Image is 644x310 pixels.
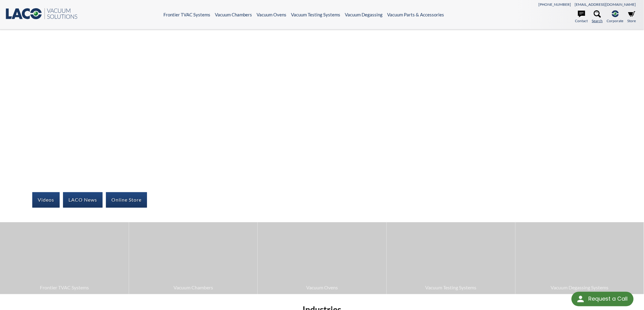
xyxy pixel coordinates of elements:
[261,284,383,291] span: Vacuum Ovens
[3,284,126,291] span: Frontier TVAC Systems
[257,12,286,17] a: Vacuum Ovens
[215,12,252,17] a: Vacuum Chambers
[572,292,634,306] div: Request a Call
[32,192,60,207] a: Videos
[539,2,571,7] a: [PHONE_NUMBER]
[345,12,383,17] a: Vacuum Degassing
[387,12,444,17] a: Vacuum Parts & Accessories
[628,10,636,24] a: Store
[63,192,103,207] a: LACO News
[575,2,636,7] a: [EMAIL_ADDRESS][DOMAIN_NAME]
[390,284,512,291] span: Vacuum Testing Systems
[387,222,515,294] a: Vacuum Testing Systems
[592,10,603,24] a: Search
[132,284,254,291] span: Vacuum Chambers
[576,294,586,304] img: round button
[607,18,624,24] span: Corporate
[129,222,257,294] a: Vacuum Chambers
[575,10,588,24] a: Contact
[516,222,644,294] a: Vacuum Degassing Systems
[588,292,628,306] div: Request a Call
[519,284,641,291] span: Vacuum Degassing Systems
[291,12,340,17] a: Vacuum Testing Systems
[106,192,147,207] a: Online Store
[258,222,386,294] a: Vacuum Ovens
[163,12,210,17] a: Frontier TVAC Systems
